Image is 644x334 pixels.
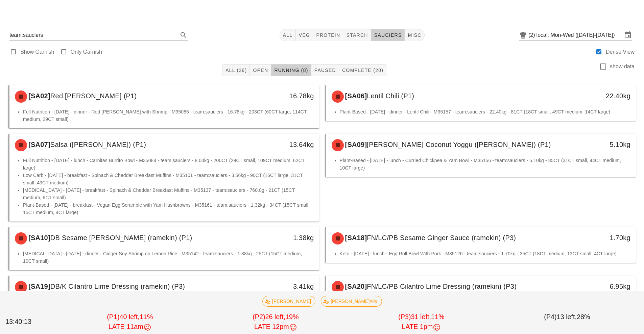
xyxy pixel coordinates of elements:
li: Plant-Based - [DATE] - dinner - Lentil Chili - M35157 - team:sauciers - 22.40kg - 81CT (18CT smal... [340,108,631,115]
li: Full Nutrition - [DATE] - dinner - Red [PERSON_NAME] with Shrimp - M35085 - team:sauciers - 16.78... [23,108,314,123]
span: starch [346,32,368,38]
span: [SA18] [344,234,367,241]
div: LATE 11am [58,322,201,332]
span: Paused [314,68,336,73]
button: All [280,29,296,41]
li: Full Nutrition - [DATE] - lunch - Carnitas Burrito Bowl - M35084 - team:sauciers - 8.00kg - 200CT... [23,157,314,172]
button: Open [250,64,271,76]
span: [PERSON_NAME]### [325,296,378,306]
span: 40 left, [119,313,139,320]
span: 31 left, [411,313,431,320]
span: Lentil Chili (P1) [367,92,414,100]
li: Plant-Based - [DATE] - breakfast - Vegan Egg Scramble with Yam Hashbrowns - M35161 - team:saucier... [23,201,314,216]
div: 13.64kg [245,139,314,150]
button: Complete (20) [339,64,386,76]
li: Low Carb - [DATE] - breakfast - Spinach & Cheddar Breakfast Muffins - M35101 - team:sauciers - 3.... [23,172,314,186]
span: FN/LC/PB Cilantro Lime Dressing (ramekin) (P3) [367,283,517,290]
button: Paused [311,64,339,76]
button: All (28) [222,64,250,76]
button: starch [343,29,371,41]
span: [SA20] [344,283,367,290]
div: LATE 1pm [350,322,493,332]
li: Plant-Based - [DATE] - lunch - Curried Chickpea & Yam Bowl - M35156 - team:sauciers - 5.10kg - 85... [340,157,631,172]
span: [PERSON_NAME] Coconut Yoggu ([PERSON_NAME]) (P1) [367,141,551,148]
span: [PERSON_NAME] [267,296,311,306]
div: 6.95kg [562,281,630,292]
span: DB/K Cilantro Lime Dressing (ramekin) (P3) [50,283,185,290]
span: Open [253,68,268,73]
span: DB Sesame [PERSON_NAME] (ramekin) (P1) [50,234,192,241]
div: (P1) 11% [57,311,203,333]
span: [SA07] [27,141,50,148]
span: veg [299,32,310,38]
div: 3.41kg [245,281,314,292]
div: 13:40:13 [4,315,57,328]
div: 1.70kg [562,232,630,243]
button: sauciers [371,29,405,41]
span: [SA09] [344,141,367,148]
span: [SA02] [27,92,50,100]
span: [SA06] [344,92,367,100]
button: veg [296,29,313,41]
div: (P3) 11% [349,311,494,333]
span: 13 left, [557,313,577,320]
li: Keto - [DATE] - lunch - Egg Roll Bowl With Pork - M35126 - team:sauciers - 1.70kg - 35CT (18CT me... [340,250,631,257]
span: All (28) [225,68,247,73]
div: 16.78kg [245,91,314,101]
div: 1.38kg [245,232,314,243]
button: protein [313,29,343,41]
span: misc [407,32,421,38]
span: sauciers [374,32,402,38]
span: 26 left, [265,313,285,320]
div: (P4) 28% [494,311,640,333]
span: Complete (20) [342,68,383,73]
span: All [283,32,293,38]
span: FN/LC/PB Sesame Ginger Sauce (ramekin) (P3) [367,234,516,241]
div: LATE 12pm [204,322,347,332]
button: Running (8) [271,64,311,76]
label: Dense View [606,49,635,55]
div: 5.10kg [562,139,630,150]
span: [SA10] [27,234,50,241]
span: [SA19] [27,283,50,290]
label: show data [610,63,635,70]
span: Running (8) [274,68,308,73]
span: protein [316,32,340,38]
li: [MEDICAL_DATA] - [DATE] - dinner - Ginger Soy Shrimp on Lemon Rice - M35142 - team:sauciers - 1.3... [23,250,314,265]
div: (P2) 19% [203,311,349,333]
div: (2) [528,32,536,38]
span: Salsa ([PERSON_NAME]) (P1) [50,141,146,148]
label: Show Garnish [20,49,54,55]
label: Only Garnish [71,49,102,55]
span: Red [PERSON_NAME] (P1) [50,92,137,100]
div: 22.40kg [562,91,630,101]
li: [MEDICAL_DATA] - [DATE] - breakfast - Spinach & Cheddar Breakfast Muffins - M35137 - team:saucier... [23,186,314,201]
button: misc [405,29,424,41]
